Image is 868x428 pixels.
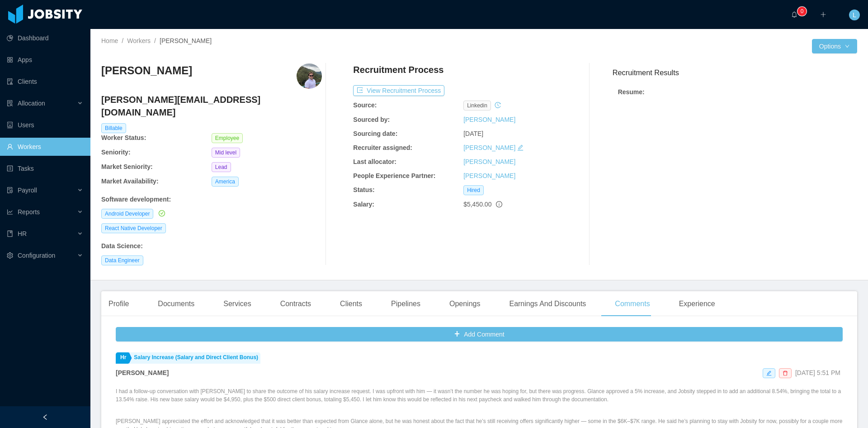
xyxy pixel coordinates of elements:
div: Documents [151,291,202,317]
div: Pipelines [384,291,428,317]
span: L [853,10,856,20]
b: Market Availability: [101,178,159,185]
strong: [PERSON_NAME] [116,369,169,376]
span: Configuration [18,252,55,259]
i: icon: setting [7,252,13,259]
b: Market Seniority: [101,163,153,170]
span: Allocation [18,100,45,107]
p: I had a follow-up conversation with [PERSON_NAME] to share the outcome of his salary increase req... [116,387,843,404]
a: Salary Increase (Salary and Direct Client Bonus) [129,352,260,364]
a: icon: pie-chartDashboard [7,29,83,47]
span: [DATE] 5:51 PM [795,369,840,376]
b: Data Science : [101,242,143,250]
h3: Recruitment Results [613,67,857,78]
span: [PERSON_NAME] [160,37,212,44]
div: Comments [608,291,657,317]
span: Billable [101,123,126,133]
a: icon: appstoreApps [7,51,83,69]
sup: 0 [797,7,807,16]
h4: [PERSON_NAME][EMAIL_ADDRESS][DOMAIN_NAME] [101,93,322,119]
span: React Native Developer [101,223,166,233]
a: icon: profileTasks [7,159,83,178]
span: / [154,37,156,44]
a: icon: check-circle [157,210,165,217]
i: icon: bell [791,11,797,18]
div: Services [216,291,258,317]
button: icon: exportView Recruitment Process [353,85,444,96]
span: Hired [463,185,484,195]
a: icon: exportView Recruitment Process [353,87,444,94]
div: Contracts [273,291,318,317]
a: icon: robotUsers [7,116,83,134]
strong: Resume : [618,88,645,96]
b: Sourcing date: [353,130,397,137]
b: Last allocator: [353,158,396,165]
span: Reports [18,208,40,216]
a: [PERSON_NAME] [463,116,515,123]
i: icon: file-protect [7,187,13,193]
b: Source: [353,101,377,109]
i: icon: delete [783,370,788,376]
i: icon: solution [7,100,13,106]
a: [PERSON_NAME] [463,158,515,165]
span: $5,450.00 [463,201,491,208]
h3: [PERSON_NAME] [101,63,192,78]
span: Lead [212,162,231,172]
span: America [212,177,239,187]
b: Recruiter assigned: [353,144,412,151]
div: Experience [672,291,722,317]
a: icon: auditClients [7,72,83,91]
b: Salary: [353,201,374,208]
i: icon: check-circle [159,210,165,216]
a: Hr [116,352,128,364]
a: Workers [127,37,151,44]
div: Clients [333,291,369,317]
span: / [122,37,123,44]
i: icon: edit [766,370,772,376]
b: Software development : [101,196,171,203]
i: icon: plus [820,11,826,18]
i: icon: line-chart [7,209,13,215]
span: Payroll [18,187,37,194]
span: Android Developer [101,209,153,219]
a: [PERSON_NAME] [463,172,515,179]
div: Openings [442,291,488,317]
i: icon: book [7,231,13,237]
i: icon: history [495,102,501,108]
a: [PERSON_NAME] [463,144,515,151]
span: HR [18,230,27,237]
b: Worker Status: [101,134,146,141]
button: Optionsicon: down [812,39,857,53]
div: Profile [101,291,136,317]
div: Earnings And Discounts [502,291,593,317]
span: linkedin [463,101,491,111]
span: Mid level [212,148,240,158]
b: Status: [353,186,374,193]
span: Employee [212,133,243,143]
a: Home [101,37,118,44]
b: Seniority: [101,149,131,156]
img: 1f93ed1a-a69a-4896-a513-f8fad3c729fa_664eb05892678-400w.png [297,63,322,89]
button: icon: plusAdd Comment [116,327,843,341]
span: Data Engineer [101,255,143,265]
span: info-circle [496,201,502,207]
i: icon: edit [517,144,524,151]
b: Sourced by: [353,116,390,123]
h4: Recruitment Process [353,63,443,76]
a: icon: userWorkers [7,138,83,156]
span: [DATE] [463,130,483,137]
b: People Experience Partner: [353,172,435,179]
